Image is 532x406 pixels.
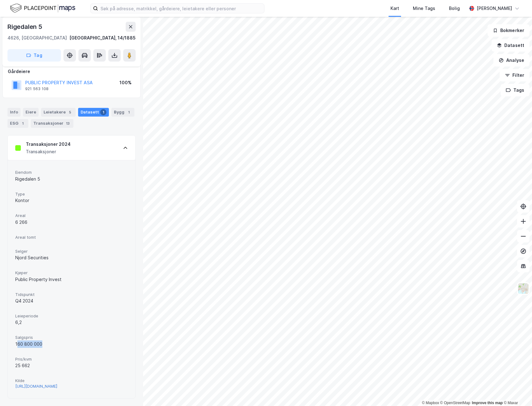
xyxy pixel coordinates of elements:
a: OpenStreetMap [440,401,470,405]
div: Q4 2024 [15,297,128,305]
span: Areal tomt [15,235,128,240]
div: Mine Tags [413,5,435,12]
span: Type [15,191,128,197]
div: Gårdeiere [8,68,135,75]
div: 1 [126,109,132,115]
div: 13 [65,120,71,127]
iframe: Chat Widget [501,376,532,406]
div: Transaksjoner [26,148,71,155]
button: Analyse [493,54,530,67]
div: Bygg [111,108,134,117]
span: Eiendom [15,170,128,175]
a: Improve this map [472,401,503,405]
div: Info [7,108,21,117]
div: Kontor [15,197,128,204]
div: 6,2 [15,319,128,326]
img: Z [517,283,529,294]
div: Eiere [23,108,39,117]
span: Leieperiode [15,313,128,319]
div: Rigedalen 5 [15,175,128,183]
div: [GEOGRAPHIC_DATA], 14/1885 [69,34,136,42]
button: Tags [501,84,530,96]
div: Leietakere [41,108,76,117]
span: Pris/kvm [15,357,128,362]
div: 1 [20,120,26,127]
div: ESG [7,119,28,128]
div: Kart [390,5,399,12]
span: Areal [15,213,128,218]
div: Bolig [449,5,460,12]
button: Bokmerker [488,24,530,37]
span: Kilde [15,378,128,383]
span: Tidspunkt [15,292,128,297]
div: Public Property Invest [15,276,128,283]
div: 100% [119,79,132,86]
div: Transaksjoner 2024 [26,141,71,148]
input: Søk på adresse, matrikkel, gårdeiere, leietakere eller personer [98,4,264,13]
span: Selger [15,249,128,254]
div: 921 563 108 [25,86,49,91]
div: 1 [100,109,106,115]
span: Salgspris [15,335,128,340]
div: 160 800 000 [15,340,128,348]
a: Mapbox [422,401,439,405]
div: Rigedalen 5 [7,22,44,32]
div: [PERSON_NAME] [477,5,512,12]
div: 5 [67,109,73,115]
button: [URL][DOMAIN_NAME] [15,384,57,389]
div: 4626, [GEOGRAPHIC_DATA] [7,34,67,42]
div: 6 266 [15,219,128,226]
div: Datasett [78,108,109,117]
button: Tag [7,49,61,62]
button: Filter [500,69,530,81]
span: Kjøper [15,270,128,275]
button: Datasett [492,39,530,52]
img: logo.f888ab2527a4732fd821a326f86c7f29.svg [10,3,75,14]
div: Njord Securities [15,254,128,261]
div: 25 662 [15,362,128,369]
div: Transaksjoner [31,119,73,128]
